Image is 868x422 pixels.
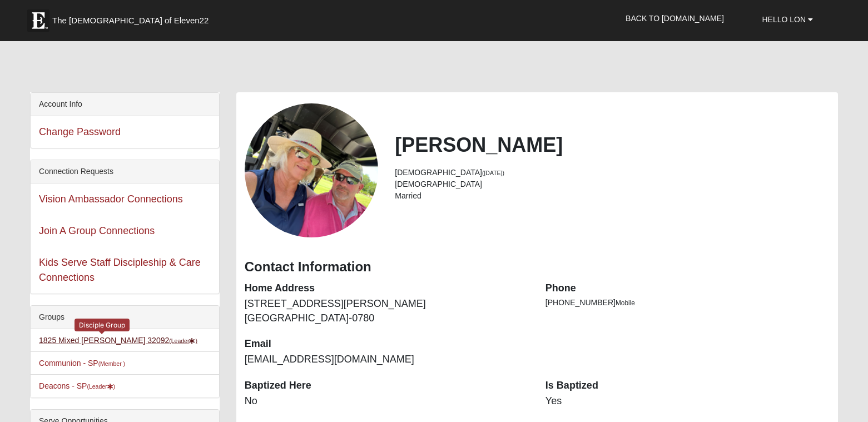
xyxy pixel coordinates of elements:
a: Kids Serve Staff Discipleship & Care Connections [39,257,201,283]
dt: Phone [545,281,830,296]
a: View Fullsize Photo [245,103,379,237]
li: [PHONE_NUMBER] [545,297,830,309]
a: Change Password [39,126,121,137]
li: [DEMOGRAPHIC_DATA] [395,167,830,178]
dt: Is Baptized [545,379,830,393]
div: Account Info [31,93,219,116]
dd: Yes [545,394,830,409]
span: Hello Lon [762,15,806,24]
div: Disciple Group [75,319,130,331]
a: Deacons - SP(Leader) [39,381,115,390]
small: (Leader ) [87,383,115,390]
li: [DEMOGRAPHIC_DATA] [395,178,830,190]
dd: No [245,394,529,409]
a: Join A Group Connections [39,225,155,236]
div: Connection Requests [31,160,219,183]
a: Communion - SP(Member ) [39,359,125,368]
a: The [DEMOGRAPHIC_DATA] of Eleven22 [22,4,244,32]
li: Married [395,190,830,202]
dt: Baptized Here [245,379,529,393]
dd: [EMAIL_ADDRESS][DOMAIN_NAME] [245,353,529,367]
span: Mobile [616,299,635,307]
small: (Member ) [98,360,125,367]
a: Hello Lon [753,6,821,33]
small: ([DATE]) [482,170,504,176]
img: Eleven22 logo [27,9,49,32]
a: Back to [DOMAIN_NAME] [617,4,732,32]
h3: Contact Information [245,259,830,275]
a: 1825 Mixed [PERSON_NAME] 32092(Leader) [39,336,197,345]
a: Vision Ambassador Connections [39,193,183,205]
span: The [DEMOGRAPHIC_DATA] of Eleven22 [52,15,209,26]
dt: Email [245,337,529,351]
dd: [STREET_ADDRESS][PERSON_NAME] [GEOGRAPHIC_DATA]-0780 [245,297,529,325]
dt: Home Address [245,281,529,296]
h2: [PERSON_NAME] [395,133,830,157]
div: Groups [31,306,219,329]
small: (Leader ) [169,337,197,344]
